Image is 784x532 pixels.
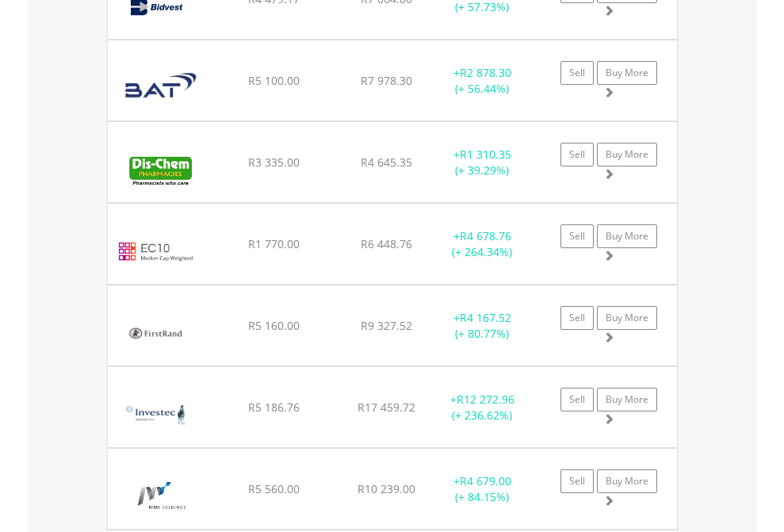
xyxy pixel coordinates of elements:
img: EQU.ZA.DCP.png [116,142,205,198]
a: Sell [560,224,594,248]
span: R4 167.52 [460,310,511,325]
a: Sell [560,61,594,85]
img: EQU.ZA.MTM.png [116,469,205,525]
a: Sell [560,469,594,493]
a: Sell [560,306,594,330]
a: Sell [560,388,594,411]
div: + (+ 264.34%) [433,228,532,260]
div: + (+ 39.29%) [433,147,532,178]
div: + (+ 84.15%) [433,473,532,505]
span: R12 272.96 [457,392,514,407]
a: Buy More [597,306,657,330]
img: EQU.ZA.FSR.png [116,305,196,362]
span: R9 327.52 [361,318,412,333]
span: R2 878.30 [460,65,511,80]
a: Buy More [597,143,657,166]
span: R17 459.72 [358,400,415,415]
img: EQU.ZA.BTI.png [116,60,207,117]
span: R3 335.00 [248,155,300,170]
img: EQU.ZA.INP.png [116,387,196,443]
span: R5 186.76 [248,400,300,415]
a: Buy More [597,469,657,493]
span: R4 678.76 [460,228,511,243]
div: + (+ 80.77%) [433,310,532,342]
span: R1 770.00 [248,236,300,251]
span: R5 560.00 [248,481,300,496]
span: R5 100.00 [248,73,300,88]
a: Buy More [597,61,657,85]
span: R1 310.35 [460,147,511,162]
span: R7 978.30 [361,73,412,88]
span: R5 160.00 [248,318,300,333]
a: Sell [560,143,594,166]
div: + (+ 56.44%) [433,65,532,97]
span: R4 679.00 [460,473,511,488]
a: Buy More [597,388,657,411]
div: + (+ 236.62%) [433,392,532,423]
span: R4 645.35 [361,155,412,170]
a: Buy More [597,224,657,248]
span: R10 239.00 [358,481,415,496]
img: EC10.EC.EC10.png [116,224,196,280]
span: R6 448.76 [361,236,412,251]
